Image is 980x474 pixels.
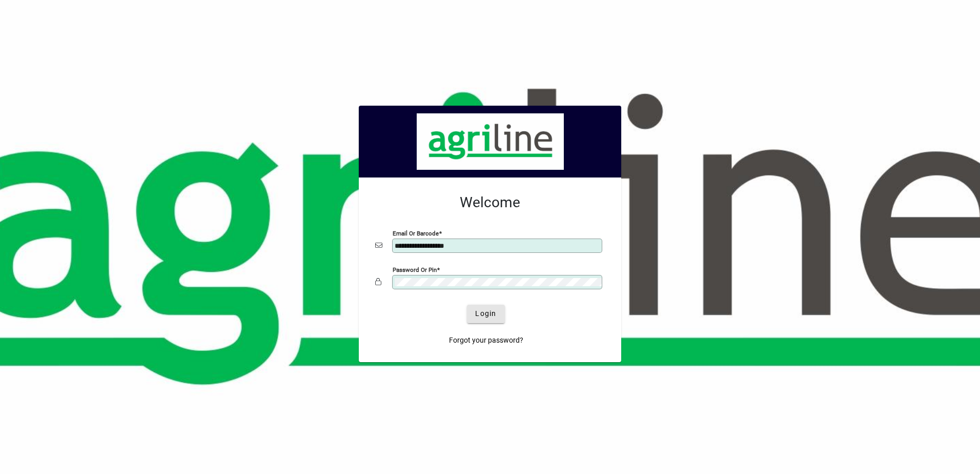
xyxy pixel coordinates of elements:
[393,266,437,273] mat-label: Password or Pin
[449,335,523,346] span: Forgot your password?
[375,194,605,211] h2: Welcome
[467,305,504,323] button: Login
[475,308,496,319] span: Login
[445,331,527,350] a: Forgot your password?
[393,229,439,236] mat-label: Email or Barcode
